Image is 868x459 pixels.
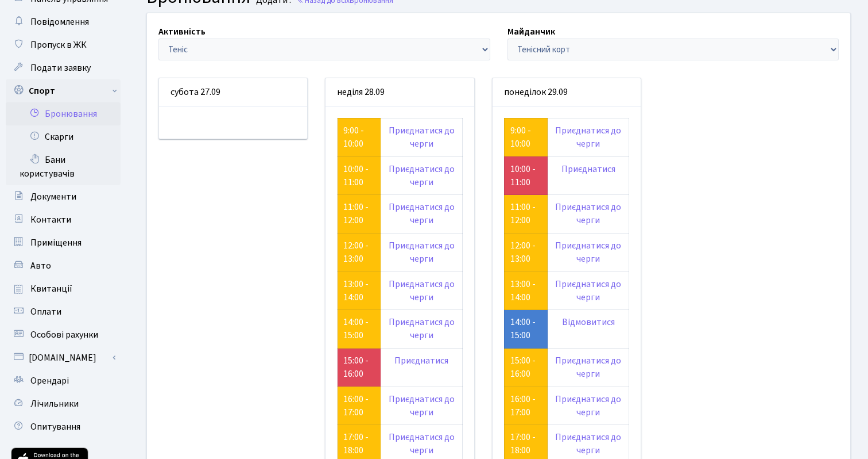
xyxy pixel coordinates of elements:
[6,102,121,125] a: Бронювання
[30,374,69,387] span: Орендарі
[30,259,51,272] span: Авто
[6,369,121,392] a: Орендарі
[389,124,455,150] a: Приєднатися до черги
[343,393,369,419] a: 16:00 - 17:00
[389,239,455,265] a: Приєднатися до черги
[6,10,121,33] a: Повідомлення
[343,124,364,150] a: 9:00 - 10:00
[555,393,621,419] a: Приєднатися до черги
[510,431,536,457] a: 17:00 - 18:00
[389,393,455,419] a: Приєднатися до черги
[30,397,79,410] span: Лічильники
[343,278,369,304] a: 13:00 - 14:00
[389,163,455,189] a: Приєднатися до черги
[555,239,621,265] a: Приєднатися до черги
[510,163,536,189] a: 10:00 - 11:00
[555,278,621,304] a: Приєднатися до черги
[510,393,536,419] a: 16:00 - 17:00
[389,316,455,342] a: Приєднатися до черги
[562,316,615,328] a: Відмовитися
[6,33,121,56] a: Пропуск в ЖК
[6,231,121,254] a: Приміщення
[6,392,121,415] a: Лічильники
[343,239,369,265] a: 12:00 - 13:00
[325,78,474,106] div: неділя 28.09
[6,254,121,277] a: Авто
[30,236,82,249] span: Приміщення
[6,323,121,346] a: Особові рахунки
[389,431,455,457] a: Приєднатися до черги
[6,346,121,369] a: [DOMAIN_NAME]
[510,354,536,380] a: 15:00 - 16:00
[6,79,121,102] a: Спорт
[30,328,98,341] span: Особові рахунки
[343,431,369,457] a: 17:00 - 18:00
[510,316,536,342] a: 14:00 - 15:00
[343,163,369,189] a: 10:00 - 11:00
[159,78,307,106] div: субота 27.09
[30,39,87,51] span: Пропуск в ЖК
[30,62,91,74] span: Подати заявку
[30,305,61,318] span: Оплати
[30,190,76,203] span: Документи
[555,124,621,150] a: Приєднатися до черги
[510,278,536,304] a: 13:00 - 14:00
[394,354,448,367] a: Приєднатися
[389,278,455,304] a: Приєднатися до черги
[561,163,615,175] a: Приєднатися
[343,354,369,380] a: 15:00 - 16:00
[6,56,121,79] a: Подати заявку
[493,78,641,106] div: понеділок 29.09
[6,415,121,438] a: Опитування
[30,420,80,433] span: Опитування
[555,354,621,380] a: Приєднатися до черги
[6,300,121,323] a: Оплати
[6,185,121,208] a: Документи
[158,25,206,39] label: Активність
[507,25,555,39] label: Майданчик
[6,277,121,300] a: Квитанції
[343,316,369,342] a: 14:00 - 15:00
[30,282,72,295] span: Квитанції
[6,125,121,148] a: Скарги
[510,201,536,227] a: 11:00 - 12:00
[6,148,121,185] a: Бани користувачів
[510,124,531,150] a: 9:00 - 10:00
[6,208,121,231] a: Контакти
[389,201,455,227] a: Приєднатися до черги
[555,431,621,457] a: Приєднатися до черги
[343,201,369,227] a: 11:00 - 12:00
[30,16,89,28] span: Повідомлення
[30,213,71,226] span: Контакти
[555,201,621,227] a: Приєднатися до черги
[510,239,536,265] a: 12:00 - 13:00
